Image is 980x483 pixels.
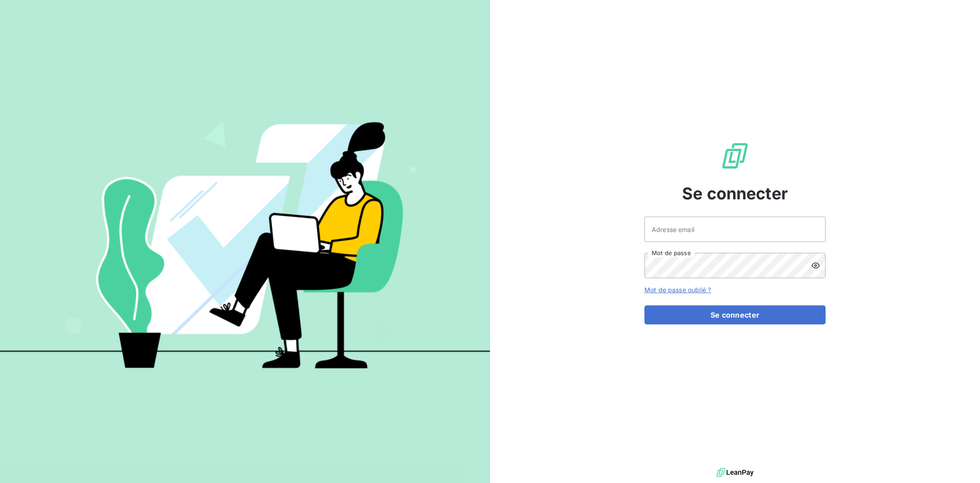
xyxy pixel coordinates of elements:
[716,466,754,479] img: logo
[682,181,788,206] span: Se connecter
[721,141,749,170] img: Logo LeanPay
[644,217,826,242] input: placeholder
[644,305,826,324] button: Se connecter
[644,286,711,294] a: Mot de passe oublié ?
